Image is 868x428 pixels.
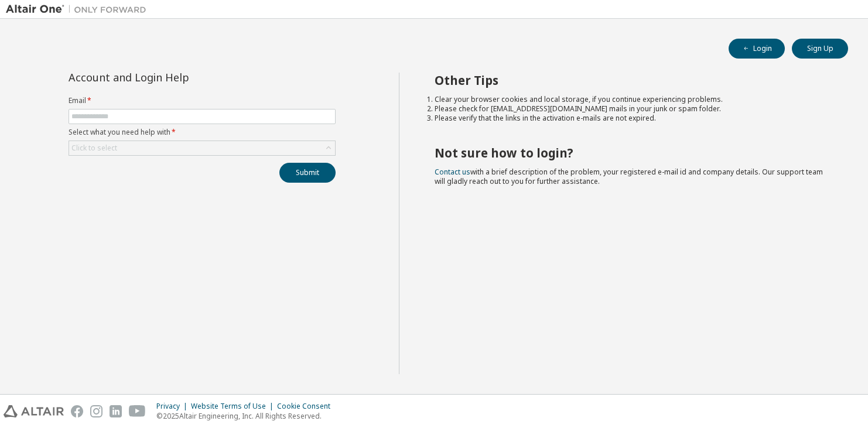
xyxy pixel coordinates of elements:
div: Account and Login Help [69,73,282,82]
img: linkedin.svg [110,405,122,417]
img: youtube.svg [129,405,146,417]
li: Clear your browser cookies and local storage, if you continue experiencing problems. [435,95,828,104]
li: Please verify that the links in the activation e-mails are not expired. [435,114,828,123]
h2: Other Tips [435,73,828,88]
p: © 2025 Altair Engineering, Inc. All Rights Reserved. [156,411,337,421]
button: Login [729,39,785,59]
label: Select what you need help with [69,128,336,137]
label: Email [69,96,336,105]
div: Click to select [69,141,335,155]
div: Cookie Consent [277,402,337,411]
div: Website Terms of Use [191,402,277,411]
li: Please check for [EMAIL_ADDRESS][DOMAIN_NAME] mails in your junk or spam folder. [435,104,828,114]
a: Contact us [435,167,470,177]
span: with a brief description of the problem, your registered e-mail id and company details. Our suppo... [435,167,823,186]
button: Submit [279,163,336,183]
img: facebook.svg [71,405,83,417]
div: Privacy [156,402,191,411]
img: altair_logo.svg [4,405,64,417]
h2: Not sure how to login? [435,145,828,160]
img: Altair One [6,4,152,15]
div: Click to select [71,143,117,153]
button: Sign Up [792,39,848,59]
img: instagram.svg [90,405,102,417]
